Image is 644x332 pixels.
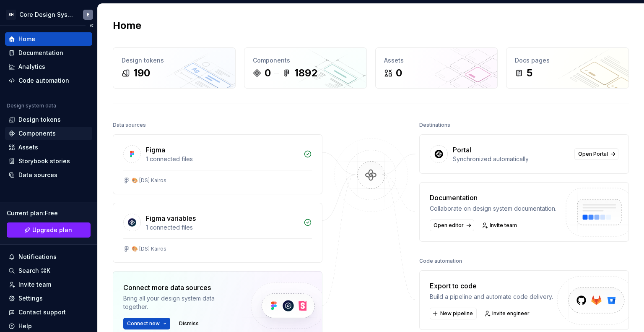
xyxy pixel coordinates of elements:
[294,66,317,80] div: 1892
[5,154,92,168] a: Storybook stories
[32,226,72,234] span: Upgrade plan
[490,222,517,229] span: Invite team
[578,151,608,157] span: Open Portal
[18,115,61,124] div: Design tokens
[527,66,532,80] div: 5
[113,47,236,89] a: Design tokens190
[574,148,618,160] a: Open Portal
[492,310,530,317] span: Invite engineer
[146,155,299,163] div: 1 connected files
[18,171,57,179] div: Data sources
[7,102,56,109] div: Design system data
[18,308,66,316] div: Contact support
[479,220,521,231] a: Invite team
[18,253,57,261] div: Notifications
[482,308,533,319] a: Invite engineer
[396,66,402,80] div: 0
[5,60,92,73] a: Analytics
[18,322,32,330] div: Help
[127,320,160,327] span: Connect new
[5,141,92,154] a: Assets
[430,308,477,319] button: New pipeline
[146,223,299,232] div: 1 connected files
[453,155,569,163] div: Synchronized automatically
[123,282,236,293] div: Connect more data sources
[18,49,63,57] div: Documentation
[430,220,474,231] a: Open editor
[5,46,92,60] a: Documentation
[5,292,92,305] a: Settings
[113,119,146,131] div: Data sources
[87,11,89,18] div: E
[5,250,92,264] button: Notifications
[18,129,56,138] div: Components
[5,278,92,291] a: Invite team
[18,157,70,165] div: Storybook stories
[86,20,97,31] button: Collapse sidebar
[6,10,16,20] div: SH
[123,294,236,311] div: Bring all your design system data together.
[244,47,367,89] a: Components01892
[18,76,69,85] div: Code automation
[384,56,489,65] div: Assets
[123,318,170,329] button: Connect new
[146,145,165,155] div: Figma
[133,66,150,80] div: 190
[506,47,629,89] a: Docs pages5
[18,63,45,71] div: Analytics
[5,113,92,126] a: Design tokens
[113,134,322,194] a: Figma1 connected files🎨 [DS] Kairos
[265,66,271,80] div: 0
[5,168,92,182] a: Data sources
[5,74,92,87] a: Code automation
[132,246,166,252] div: 🎨 [DS] Kairos
[515,56,620,65] div: Docs pages
[253,56,358,65] div: Components
[122,56,227,65] div: Design tokens
[434,222,464,229] span: Open editor
[5,127,92,140] a: Components
[2,5,96,24] button: SHCore Design SystemE
[5,306,92,319] button: Contact support
[18,294,43,303] div: Settings
[7,209,91,217] div: Current plan : Free
[18,280,51,289] div: Invite team
[146,213,196,223] div: Figma variables
[113,19,141,32] h2: Home
[430,204,556,213] div: Collaborate on design system documentation.
[18,35,35,43] div: Home
[453,145,471,155] div: Portal
[18,143,38,152] div: Assets
[430,293,553,301] div: Build a pipeline and automate code delivery.
[5,264,92,277] button: Search ⌘K
[7,222,91,238] a: Upgrade plan
[440,310,473,317] span: New pipeline
[419,255,462,267] div: Code automation
[113,203,322,263] a: Figma variables1 connected files🎨 [DS] Kairos
[430,193,556,203] div: Documentation
[5,32,92,46] a: Home
[19,10,73,19] div: Core Design System
[132,177,166,184] div: 🎨 [DS] Kairos
[419,119,450,131] div: Destinations
[18,267,50,275] div: Search ⌘K
[175,318,203,329] button: Dismiss
[430,281,553,291] div: Export to code
[179,320,199,327] span: Dismiss
[375,47,498,89] a: Assets0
